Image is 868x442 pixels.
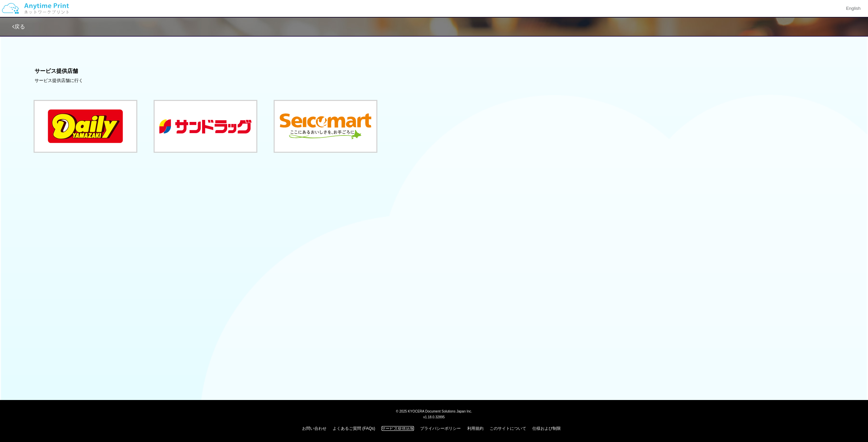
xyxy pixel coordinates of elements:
[420,426,461,431] a: プライバシーポリシー
[467,426,484,431] a: 利用規約
[12,24,25,29] a: 戻る
[302,426,327,431] a: お問い合わせ
[333,426,375,431] a: よくあるご質問 (FAQs)
[35,68,833,74] h3: サービス提供店舗
[490,426,526,431] a: このサイトについて
[532,426,561,431] a: 仕様および制限
[381,426,414,431] a: サービス提供店舗
[396,409,472,413] span: © 2025 KYOCERA Document Solutions Japan Inc.
[423,415,445,419] span: v1.18.0.32895
[35,78,833,84] div: サービス提供店舗に行く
